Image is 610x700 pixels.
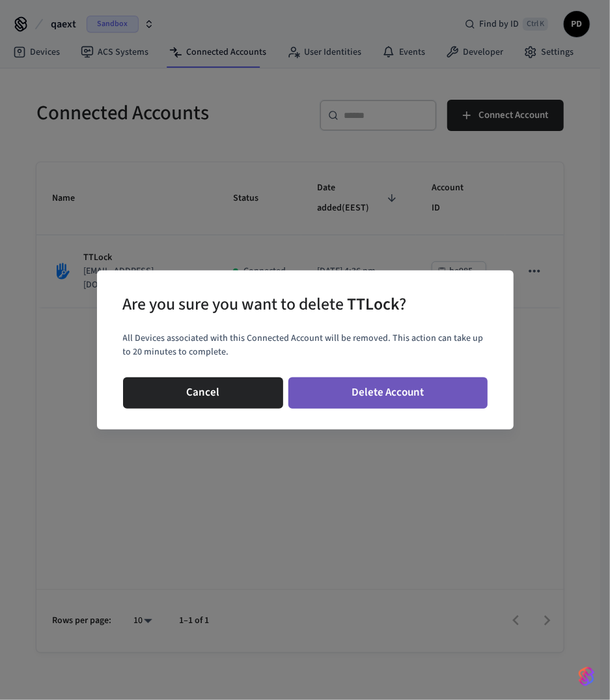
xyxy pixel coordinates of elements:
[123,291,407,318] div: Are you sure you want to delete ?
[123,332,488,359] p: All Devices associated with this Connected Account will be removed. This action can take up to 20...
[348,293,400,316] span: TTLock
[288,377,488,409] button: Delete Account
[123,377,283,409] button: Cancel
[579,666,594,687] img: SeamLogoGradient.69752ec5.svg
